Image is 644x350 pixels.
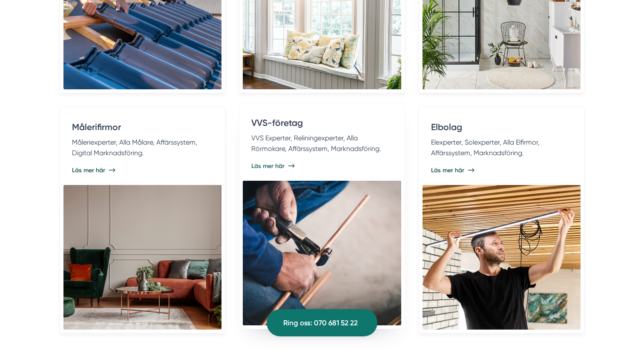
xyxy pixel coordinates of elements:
p: Måleriexperter, Alla Målare, Affärssystem, Digital Marknadsföring. [72,137,213,159]
h4: Elbolag [431,121,572,137]
h4: Målerifirmor [72,121,213,137]
span: Ring oss: 070 681 52 22 [283,317,358,329]
h4: VVS-företag [251,117,392,132]
a: Ring oss: 070 681 52 22 [267,309,377,336]
img: Digital Marknadsföring till Målerifirmor [63,185,221,330]
p: VVS Experter, Reliningexperter, Alla Rörmokare, Affärssystem, Marknadsföring. [251,133,392,154]
a: VVS-företag VVS Experter, Reliningexperter, Alla Rörmokare, Affärssystem, Marknadsföring. Läs mer... [239,102,405,329]
a: Målerifirmor Måleriexperter, Alla Målare, Affärssystem, Digital Marknadsföring. Läs mer här Digit... [60,107,225,333]
span: Läs mer här [72,166,105,174]
span: Läs mer här [431,166,464,174]
p: Elexperter, Solexperter, Alla Elfirmor, Affärssystem, Marknadsföring. [431,137,572,159]
a: Elbolag Elexperter, Solexperter, Alla Elfirmor, Affärssystem, Marknadsföring. Läs mer här Digital... [419,107,584,333]
img: Digital Marknadsföring till VVS-företag [243,181,401,325]
img: Digital Marknadsföring till Elbolag [423,185,581,330]
span: Läs mer här [251,162,285,170]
